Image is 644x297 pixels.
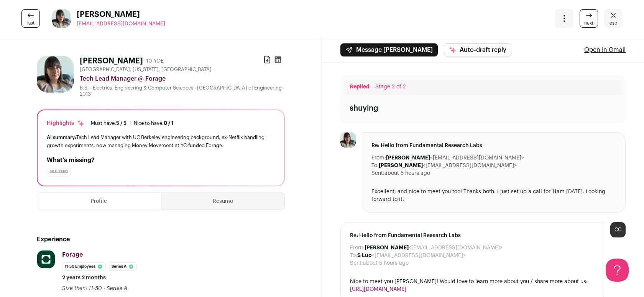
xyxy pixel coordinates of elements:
[107,286,127,291] span: Series A
[134,120,174,126] div: Nice to have:
[386,154,524,162] dd: <[EMAIL_ADDRESS][DOMAIN_NAME]>
[365,244,503,252] dd: <[EMAIL_ADDRESS][DOMAIN_NAME]>
[357,252,466,259] dd: <[EMAIL_ADDRESS][DOMAIN_NAME]>
[584,20,593,26] span: next
[37,251,55,268] img: 30704c5dafcda0cc7f4e9098904c14c412d4be4869db9bdf3f07ea5adb074a0f.jpg
[350,278,595,293] div: Nice to meet you [PERSON_NAME]! Would love to learn more about you / share more about us:
[363,259,409,267] dd: about 5 hours ago
[357,253,372,258] b: S Luo
[52,9,71,28] img: 36f347cc48e9aa599700783535260b4270d0509da7206840eb49b7501f808f9d.jpg
[21,9,40,28] a: last
[350,244,365,252] dt: From:
[379,162,517,169] dd: <[EMAIL_ADDRESS][DOMAIN_NAME]>
[371,84,374,90] span: –
[91,120,127,126] div: Must have:
[609,20,617,26] span: esc
[379,163,423,168] b: [PERSON_NAME]
[444,43,511,56] button: Auto-draft reply
[77,9,165,20] span: [PERSON_NAME]
[91,120,174,126] ul: |
[606,259,629,282] iframe: Help Scout Beacon - Open
[80,85,285,97] div: B.S. - Electrical Engineering & Computer Sciences - [GEOGRAPHIC_DATA] of Engineering - 2013
[371,169,384,177] dt: Sent:
[371,154,386,162] dt: From:
[555,9,573,28] button: Open dropdown
[47,156,275,165] h2: What's missing?
[340,132,356,148] img: 36f347cc48e9aa599700783535260b4270d0509da7206840eb49b7501f808f9d.jpg
[27,20,34,26] span: last
[80,66,212,73] span: [GEOGRAPHIC_DATA], [US_STATE], [GEOGRAPHIC_DATA]
[580,9,598,28] a: next
[584,45,626,55] a: Open in Gmail
[350,259,363,267] dt: Sent:
[610,222,626,237] div: CC
[384,169,430,177] dd: about 5 hours ago
[371,162,379,169] dt: To:
[62,286,102,291] span: Size then: 11-50
[62,262,106,271] li: 11-50 employees
[62,252,83,258] span: Forage
[37,235,285,244] h2: Experience
[37,193,161,210] button: Profile
[350,287,406,292] a: [URL][DOMAIN_NAME]
[77,20,165,28] a: [EMAIL_ADDRESS][DOMAIN_NAME]
[350,84,370,90] span: Replied
[80,74,285,83] div: Tech Lead Manager @ Forage
[103,285,105,292] span: ·
[47,119,85,127] div: Highlights
[350,232,595,239] span: Re: Hello from Fundamental Research Labs
[371,188,616,203] div: Excellent, and nice to meet you too! Thanks both. I just set up a call for 11am [DATE]. Looking f...
[350,103,378,114] div: shuying
[340,43,438,56] button: Message [PERSON_NAME]
[365,245,409,251] b: [PERSON_NAME]
[386,155,430,161] b: [PERSON_NAME]
[109,262,137,271] li: Series A
[350,252,357,259] dt: To:
[47,133,275,149] div: Tech Lead Manager with UC Berkeley engineering background, ex-Netflix handling growth experiments...
[47,135,76,140] span: AI summary:
[164,121,174,126] span: 0 / 1
[146,57,164,65] div: 10 YOE
[371,142,616,149] span: Re: Hello from Fundamental Research Labs
[47,168,71,176] div: Pre-seed
[604,9,623,28] a: Close
[62,274,106,282] span: 2 years 2 months
[375,84,406,90] span: Stage 2 of 2
[80,56,143,66] h1: [PERSON_NAME]
[77,21,165,27] span: [EMAIL_ADDRESS][DOMAIN_NAME]
[116,121,127,126] span: 5 / 5
[161,193,285,210] button: Resume
[37,56,74,93] img: 36f347cc48e9aa599700783535260b4270d0509da7206840eb49b7501f808f9d.jpg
